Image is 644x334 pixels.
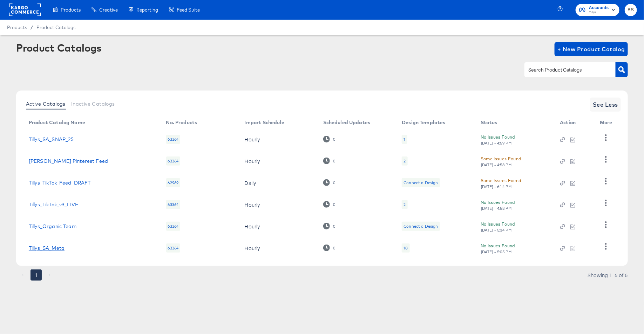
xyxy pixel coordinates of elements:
[404,223,438,229] div: Connect a Design
[29,120,85,125] div: Product Catalog Name
[71,101,115,107] span: Inactive Catalogs
[239,194,318,215] td: Hourly
[239,172,318,194] td: Daily
[404,245,408,251] div: 18
[404,180,438,186] div: Connect a Design
[245,120,284,125] div: Import Schedule
[333,159,335,163] div: 0
[26,101,66,107] span: Active Catalogs
[404,202,406,207] div: 2
[7,25,27,30] span: Products
[61,7,81,13] span: Products
[555,42,628,56] button: + New Product Catalog
[557,44,625,54] span: + New Product Catalog
[29,223,76,229] a: Tillys_Organic Team
[402,120,445,125] div: Design Templates
[402,156,407,166] div: 2
[166,156,181,166] div: 63364
[27,25,36,30] span: /
[402,135,407,144] div: 1
[404,158,406,164] div: 2
[481,184,512,189] div: [DATE] - 6:14 PM
[323,201,335,208] div: 0
[166,178,181,187] div: 62969
[29,136,74,142] a: Tillys_SA_SNAP_25
[323,158,335,164] div: 0
[402,200,407,209] div: 2
[166,222,181,231] div: 63364
[333,224,335,229] div: 0
[323,120,371,125] div: Scheduled Updates
[16,269,56,281] nav: pagination navigation
[587,273,628,278] div: Showing 1–6 of 6
[402,222,440,231] div: Connect a Design
[594,117,621,128] th: More
[481,177,521,189] button: Some Issues Found[DATE] - 6:14 PM
[402,178,440,187] div: Connect a Design
[323,245,335,251] div: 0
[333,137,335,142] div: 0
[555,117,595,128] th: Action
[166,200,181,209] div: 63364
[239,237,318,259] td: Hourly
[30,269,42,281] button: page 1
[589,10,609,15] span: Tillys
[527,66,602,74] input: Search Product Catalogs
[166,243,181,253] div: 63364
[323,223,335,229] div: 0
[166,135,181,144] div: 63364
[136,7,158,13] span: Reporting
[29,202,78,207] a: Tillys_TikTok_v3_LIVE
[323,136,335,142] div: 0
[481,155,521,167] button: Some Issues Found[DATE] - 4:58 PM
[16,42,102,53] div: Product Catalogs
[475,117,555,128] th: Status
[404,136,405,142] div: 1
[333,202,335,207] div: 0
[593,100,618,109] span: See Less
[239,128,318,150] td: Hourly
[628,6,634,14] span: BS
[333,246,335,250] div: 0
[402,243,409,253] div: 18
[177,7,200,13] span: Feed Suite
[239,150,318,172] td: Hourly
[590,98,621,112] button: See Less
[29,180,91,186] a: Tillys_TikTok_Feed_DRAFT
[29,245,65,251] a: Tillys_SA_Meta
[333,180,335,185] div: 0
[99,7,118,13] span: Creative
[481,162,512,167] div: [DATE] - 4:58 PM
[481,177,521,184] div: Some Issues Found
[166,120,197,125] div: No. Products
[481,155,521,162] div: Some Issues Found
[29,158,108,164] a: [PERSON_NAME] Pinterest Feed
[576,4,619,16] button: AccountsTillys
[625,4,637,16] button: BS
[323,179,335,186] div: 0
[589,4,609,12] span: Accounts
[36,25,75,30] a: Product Catalogs
[239,215,318,237] td: Hourly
